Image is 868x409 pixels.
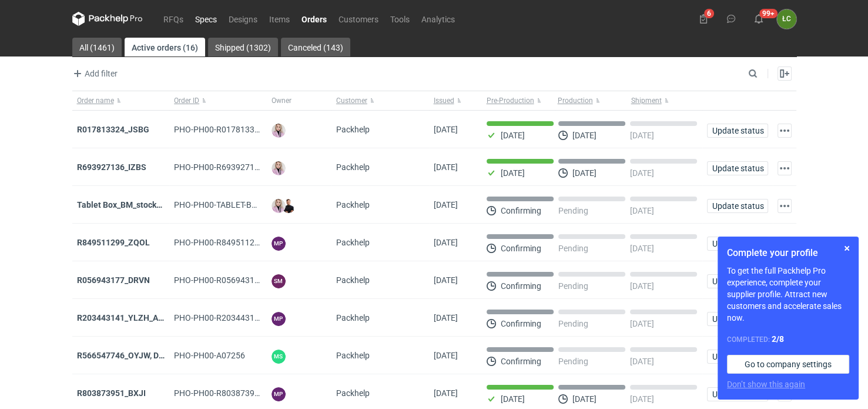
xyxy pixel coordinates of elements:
[558,206,588,215] p: Pending
[629,91,702,110] button: Shipment
[555,91,629,110] button: Production
[429,91,482,110] button: Issued
[572,168,596,178] p: [DATE]
[77,351,356,360] strong: R566547746_OYJW, DJBN, GRPP, KNRI, OYBW, UUIL
[272,350,286,364] figcaption: MS
[630,206,654,215] p: [DATE]
[272,274,286,288] figcaption: SM
[712,353,763,361] span: Update status
[77,351,356,360] a: R566547746_OYJW, DJBN, [PERSON_NAME], [PERSON_NAME], OYBW, UUIL
[727,265,849,324] p: To get the full Packhelp Pro experience, complete your supplier profile. Attract new customers an...
[727,246,849,260] h1: Complete your profile
[223,12,263,26] a: Designs
[336,351,370,360] span: Packhelp
[501,244,541,253] p: Confirming
[712,277,763,285] span: Update status
[630,319,654,328] p: [DATE]
[77,275,150,285] a: R056943177_DRVN
[707,161,768,175] button: Update status
[174,388,285,398] span: PHO-PH00-R803873951_BXJI
[707,199,768,213] button: Update status
[630,394,654,404] p: [DATE]
[558,281,588,291] p: Pending
[263,12,296,26] a: Items
[558,244,588,253] p: Pending
[707,274,768,288] button: Update status
[712,240,763,248] span: Update status
[331,91,429,110] button: Customer
[840,241,854,255] button: Skip for now
[631,96,662,105] span: Shipment
[777,161,792,175] button: Actions
[169,91,267,110] button: Order ID
[712,390,763,398] span: Update status
[272,237,286,251] figcaption: MP
[77,162,146,172] a: R693927136_IZBS
[434,388,458,398] span: 18/09/2025
[482,91,555,110] button: Pre-Production
[72,12,143,26] svg: Packhelp Pro
[434,313,458,322] span: 23/09/2025
[336,275,370,285] span: Packhelp
[434,275,458,285] span: 25/09/2025
[434,162,458,172] span: 25/09/2025
[208,38,278,56] a: Shipped (1302)
[336,313,370,322] span: Packhelp
[712,127,763,135] span: Update status
[777,199,792,213] button: Actions
[707,350,768,364] button: Update status
[272,199,286,213] img: Klaudia Wiśniewska
[77,313,176,322] a: R203443141_YLZH_AHYW
[749,9,768,28] button: 99+
[501,131,525,140] p: [DATE]
[707,387,768,401] button: Update status
[384,12,415,26] a: Tools
[727,333,849,345] div: Completed:
[630,131,654,140] p: [DATE]
[501,281,541,291] p: Confirming
[336,238,370,247] span: Packhelp
[630,168,654,178] p: [DATE]
[630,244,654,253] p: [DATE]
[272,387,286,401] figcaption: MP
[77,238,150,247] a: R849511299_ZQOL
[336,162,370,172] span: Packhelp
[415,12,461,26] a: Analytics
[558,319,588,328] p: Pending
[174,96,199,105] span: Order ID
[336,200,370,210] span: Packhelp
[272,96,291,105] span: Owner
[174,275,289,285] span: PHO-PH00-R056943177_DRVN
[501,394,525,404] p: [DATE]
[272,312,286,326] figcaption: MP
[558,357,588,366] p: Pending
[501,357,541,366] p: Confirming
[772,334,784,344] strong: 2 / 8
[272,161,286,175] img: Klaudia Wiśniewska
[272,124,286,138] img: Klaudia Wiśniewska
[501,319,541,328] p: Confirming
[296,12,333,26] a: Orders
[712,315,763,323] span: Update status
[712,202,763,210] span: Update status
[777,124,792,138] button: Actions
[434,351,458,360] span: 19/09/2025
[77,388,146,398] a: R803873951_BXJI
[157,12,189,26] a: RFQs
[572,394,596,404] p: [DATE]
[174,162,284,172] span: PHO-PH00-R693927136_IZBS
[174,238,289,247] span: PHO-PH00-R849511299_ZQOL
[174,313,314,322] span: PHO-PH00-R203443141_YLZH_AHYW
[189,12,223,26] a: Specs
[70,66,118,81] button: Add filter
[72,91,170,110] button: Order name
[77,200,199,210] strong: Tablet Box_BM_stock_TEST RUN
[501,168,525,178] p: [DATE]
[487,96,534,105] span: Pre-Production
[77,125,149,134] strong: R017813324_JSBG
[77,96,114,105] span: Order name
